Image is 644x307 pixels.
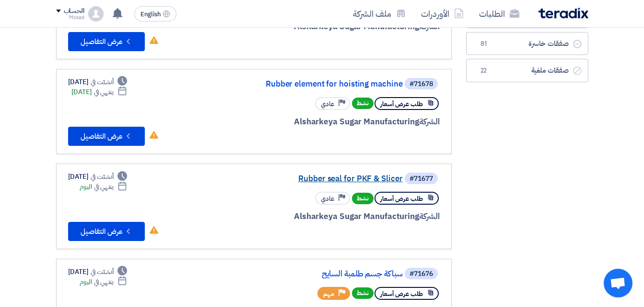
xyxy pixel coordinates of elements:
[466,32,588,55] a: صفقات خاسرة81
[209,116,440,128] div: Alsharkeya Sugar Manufacturing
[410,271,433,277] div: #71676
[410,175,433,182] div: #71677
[56,15,84,20] div: Mosad
[91,77,114,87] span: أنشئت في
[68,267,128,277] div: [DATE]
[352,98,374,109] span: نشط
[211,175,403,183] a: Rubber seal for PKF & Slicer
[68,32,145,51] button: عرض التفاصيل
[321,99,334,109] span: عادي
[352,193,374,204] span: نشط
[68,77,128,87] div: [DATE]
[94,182,114,192] span: ينتهي في
[80,182,127,192] div: اليوم
[68,172,128,182] div: [DATE]
[71,87,128,97] div: [DATE]
[88,6,104,22] img: profile_test.png
[211,270,403,278] a: سباكة جسم طلمبة السايح
[80,277,127,287] div: اليوم
[134,6,176,22] button: English
[380,99,423,109] span: طلب عرض أسعار
[345,2,413,25] a: ملف الشركة
[466,59,588,82] a: صفقات ملغية22
[68,222,145,241] button: عرض التفاصيل
[380,194,423,203] span: طلب عرض أسعار
[94,87,114,97] span: ينتهي في
[321,194,334,203] span: عادي
[604,269,632,297] div: Open chat
[352,287,374,299] span: نشط
[68,127,145,146] button: عرض التفاصيل
[94,277,114,287] span: ينتهي في
[211,80,403,88] a: Rubber element for hoisting machine
[91,267,114,277] span: أنشئت في
[419,210,440,222] span: الشركة
[539,8,588,19] img: Teradix logo
[141,11,161,18] span: English
[91,172,114,182] span: أنشئت في
[413,2,471,25] a: الأوردرات
[478,66,490,76] span: 22
[471,2,527,25] a: الطلبات
[323,289,334,298] span: مهم
[478,39,490,49] span: 81
[410,81,433,88] div: #71678
[380,289,423,298] span: طلب عرض أسعار
[419,116,440,128] span: الشركة
[209,210,440,223] div: Alsharkeya Sugar Manufacturing
[64,7,84,15] div: الحساب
